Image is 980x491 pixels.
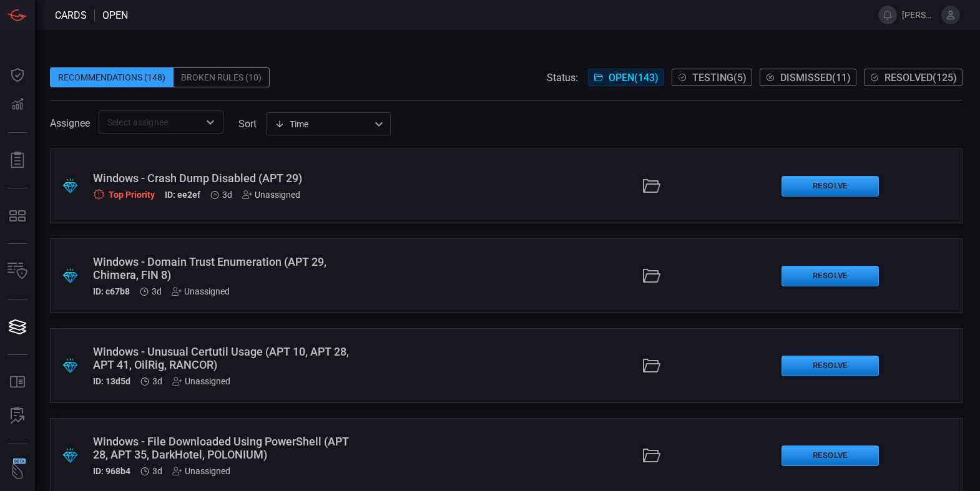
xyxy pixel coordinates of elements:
[2,256,32,286] button: Inventory
[55,9,87,21] span: Cards
[172,466,230,476] div: Unassigned
[102,114,199,130] input: Select assignee
[782,356,879,376] button: Resolve
[884,72,957,84] span: Resolved ( 125 )
[172,286,230,296] div: Unassigned
[902,10,936,20] span: [PERSON_NAME].[PERSON_NAME]
[152,286,162,296] span: Sep 30, 2025 5:33 AM
[2,60,32,90] button: Dashboard
[547,72,578,84] span: Status:
[238,118,257,130] label: sort
[2,201,32,231] button: MITRE - Detection Posture
[174,67,270,87] div: Broken Rules (10)
[102,9,128,21] span: open
[93,466,130,476] h5: ID: 968b4
[222,190,232,200] span: Sep 30, 2025 5:34 AM
[152,376,162,386] span: Sep 30, 2025 5:33 AM
[2,457,32,487] button: Wingman
[692,72,747,84] span: Testing ( 5 )
[672,69,752,86] button: Testing(5)
[93,435,366,461] div: Windows - File Downloaded Using PowerShell (APT 28, APT 35, DarkHotel, POLONIUM)
[172,376,230,386] div: Unassigned
[782,176,879,197] button: Resolve
[152,466,162,476] span: Sep 30, 2025 5:33 AM
[275,118,371,130] div: Time
[93,345,366,371] div: Windows - Unusual Certutil Usage (APT 10, APT 28, APT 41, OilRig, RANCOR)
[2,90,32,120] button: Detections
[242,190,300,200] div: Unassigned
[50,117,90,129] span: Assignee
[2,312,32,342] button: Cards
[93,286,130,296] h5: ID: c67b8
[50,67,174,87] div: Recommendations (148)
[760,69,856,86] button: Dismissed(11)
[202,114,219,131] button: Open
[782,266,879,286] button: Resolve
[93,172,366,185] div: Windows - Crash Dump Disabled (APT 29)
[609,72,659,84] span: Open ( 143 )
[2,145,32,175] button: Reports
[2,401,32,431] button: ALERT ANALYSIS
[165,190,200,200] h5: ID: ee2ef
[93,376,130,386] h5: ID: 13d5d
[780,72,851,84] span: Dismissed ( 11 )
[93,255,366,281] div: Windows - Domain Trust Enumeration (APT 29, Chimera, FIN 8)
[782,445,879,466] button: Resolve
[864,69,963,86] button: Resolved(125)
[93,188,155,200] div: Top Priority
[2,367,32,397] button: Rule Catalog
[588,69,664,86] button: Open(143)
